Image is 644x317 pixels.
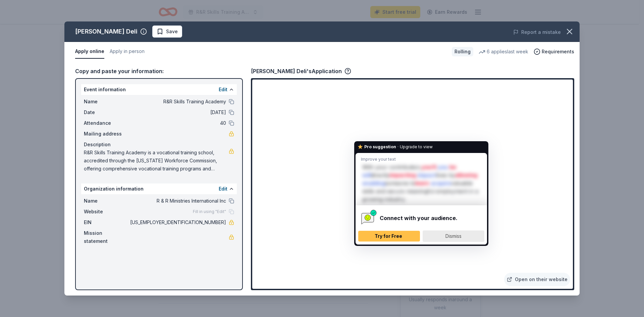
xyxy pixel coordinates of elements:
[84,149,229,173] span: R&R Skills Training Academy is a vocational training school, accredited through the [US_STATE] Wo...
[534,48,574,56] button: Requirements
[504,273,570,286] a: Open on their website
[84,197,129,205] span: Name
[75,26,138,37] div: [PERSON_NAME] Deli
[84,208,129,216] span: Website
[84,108,129,116] span: Date
[129,108,226,116] span: [DATE]
[219,86,227,94] button: Edit
[81,84,237,95] div: Event information
[84,98,129,106] span: Name
[84,229,129,245] span: Mission statement
[84,119,129,127] span: Attendance
[129,98,226,106] span: R&R Skills Training Academy
[452,47,473,56] div: Rolling
[152,25,182,38] button: Save
[513,28,561,36] button: Report a mistake
[84,218,129,226] span: EIN
[129,119,226,127] span: 40
[84,141,234,149] div: Description
[129,197,226,205] span: R & R Ministries International Inc
[84,130,129,138] span: Mailing address
[166,28,178,36] span: Save
[251,67,351,75] div: [PERSON_NAME] Deli's Application
[129,218,226,226] span: [US_EMPLOYER_IDENTIFICATION_NUMBER]
[219,185,227,193] button: Edit
[110,45,145,59] button: Apply in person
[81,183,237,194] div: Organization information
[193,209,226,214] span: Fill in using "Edit"
[75,45,104,59] button: Apply online
[542,48,574,56] span: Requirements
[75,67,243,75] div: Copy and paste your information:
[252,80,573,289] iframe: To enrich screen reader interactions, please activate Accessibility in Grammarly extension settings
[479,48,528,56] div: 6 applies last week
